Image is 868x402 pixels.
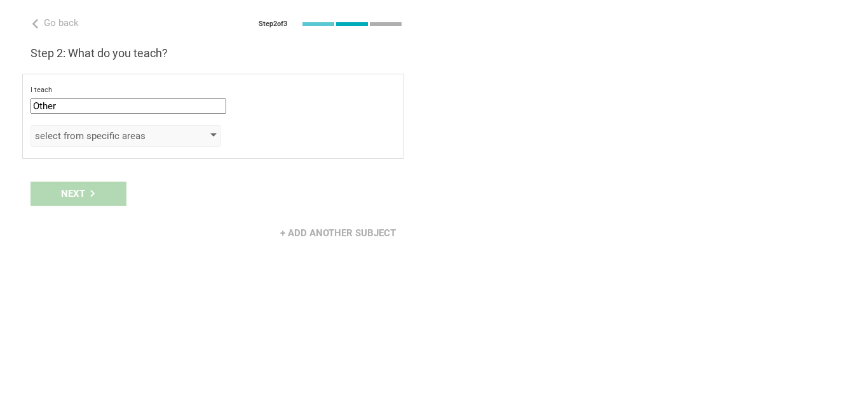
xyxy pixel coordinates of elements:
[273,221,403,245] div: + Add another subject
[31,98,226,114] input: subject or discipline
[44,17,79,29] span: Go back
[259,20,287,29] div: Step 2 of 3
[31,86,395,95] div: I teach
[35,130,180,142] div: select from specific areas
[31,46,403,61] h3: Step 2: What do you teach?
